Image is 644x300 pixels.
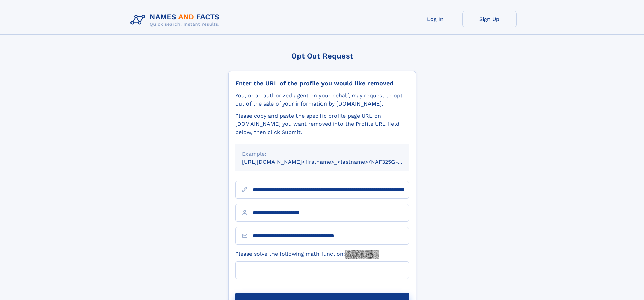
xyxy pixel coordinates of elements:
div: Example: [242,150,402,158]
div: Opt Out Request [228,52,416,60]
small: [URL][DOMAIN_NAME]<firstname>_<lastname>/NAF325G-xxxxxxxx [242,159,422,165]
a: Sign Up [462,11,517,27]
div: Please copy and paste the specific profile page URL on [DOMAIN_NAME] you want removed into the Pr... [235,112,409,136]
div: Enter the URL of the profile you would like removed [235,79,409,87]
img: Logo Names and Facts [128,11,225,29]
a: Log In [408,11,462,27]
label: Please solve the following math function: [235,250,379,259]
div: You, or an authorized agent on your behalf, may request to opt-out of the sale of your informatio... [235,92,409,108]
